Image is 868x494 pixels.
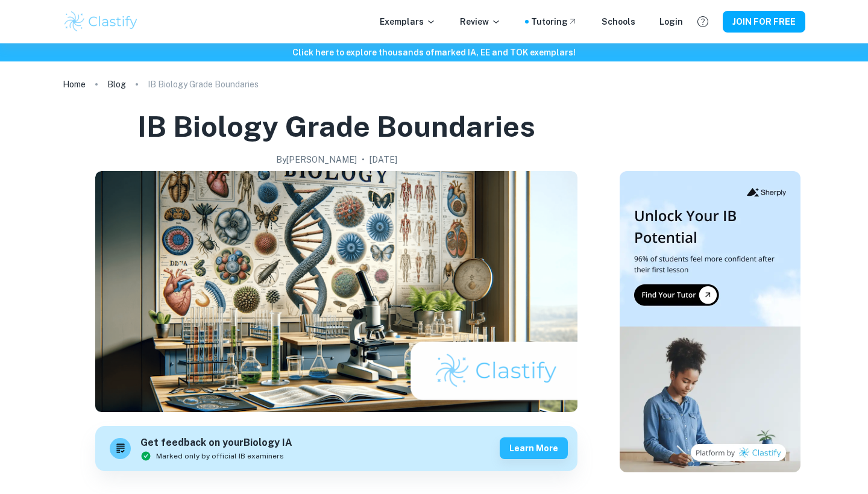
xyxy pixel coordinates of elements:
img: Clastify logo [63,10,139,34]
p: IB Biology Grade Boundaries [148,78,259,91]
button: JOIN FOR FREE [723,11,805,33]
p: Review [460,15,501,28]
a: Tutoring [531,15,577,28]
p: • [362,153,365,166]
p: Exemplars [380,15,436,28]
h6: Get feedback on your Biology IA [140,436,292,451]
a: Get feedback on yourBiology IAMarked only by official IB examinersLearn more [95,426,577,471]
img: Thumbnail [620,171,800,472]
button: Learn more [500,437,568,459]
img: IB Biology Grade Boundaries cover image [95,171,577,412]
a: Login [659,15,683,28]
h2: By [PERSON_NAME] [276,153,357,166]
h6: Click here to explore thousands of marked IA, EE and TOK exemplars ! [2,46,866,59]
a: Blog [107,76,126,93]
a: Home [63,76,86,93]
a: Schools [602,15,635,28]
h2: [DATE] [370,153,397,166]
span: Marked only by official IB examiners [156,451,284,461]
button: Help and Feedback [693,11,713,32]
h1: IB Biology Grade Boundaries [137,107,535,146]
